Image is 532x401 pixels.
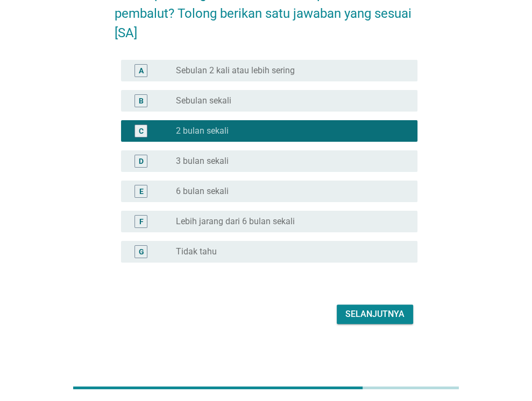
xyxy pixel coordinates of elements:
div: G [138,246,144,257]
label: Sebulan sekali [176,95,231,106]
label: 6 bulan sekali [176,186,229,197]
label: Lebih jarang dari 6 bulan sekali [176,216,295,227]
div: C [139,125,144,136]
label: Sebulan 2 kali atau lebih sering [176,65,295,76]
div: A [139,65,144,76]
label: 3 bulan sekali [176,156,229,167]
div: B [139,95,144,106]
div: D [139,155,144,167]
div: Selanjutnya [345,308,405,321]
label: Tidak tahu [176,246,217,257]
div: F [139,216,143,227]
label: 2 bulan sekali [176,126,229,136]
div: E [139,185,143,197]
button: Selanjutnya [337,305,413,324]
